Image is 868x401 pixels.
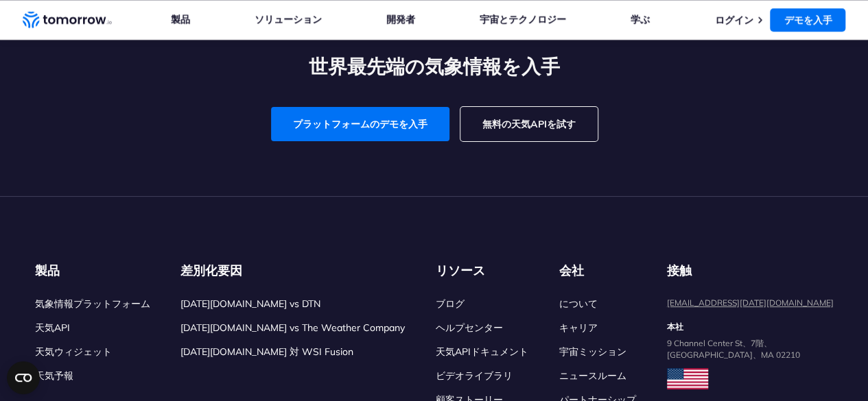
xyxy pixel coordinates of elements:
[436,263,485,278] font: リソース
[667,368,708,390] img: アメリカ国旗
[667,350,800,360] font: [GEOGRAPHIC_DATA]、MA 02210
[255,13,322,26] a: ソリューション
[559,321,598,334] a: キャリア
[35,321,70,334] a: 天気API
[35,297,150,310] a: 気象情報プラットフォーム
[714,14,753,26] a: ログイン
[180,345,353,358] a: [DATE][DOMAIN_NAME] 対 WSI Fusion
[436,369,513,382] a: ビデオライブラリ
[559,263,584,278] font: 会社
[480,13,566,26] a: 宇宙とテクノロジー
[482,117,576,130] font: 無料の天気APIを試す
[171,13,190,26] a: 製品
[35,263,60,278] font: 製品
[667,263,834,361] dl: 連絡先
[23,10,112,30] a: ホームリンク
[631,13,650,25] font: 学ぶ
[171,13,190,25] font: 製品
[559,369,626,382] a: ニュースルーム
[309,54,560,78] font: 世界最先端の気象情報を入手
[271,107,449,141] a: プラットフォームのデモを入手
[293,117,427,130] font: プラットフォームのデモを入手
[559,297,598,310] a: について
[667,263,692,278] font: 接触
[386,13,415,26] a: 開発者
[784,14,832,26] font: デモを入手
[35,369,73,382] a: 天気予報
[667,321,683,332] font: 本社
[180,321,405,334] a: [DATE][DOMAIN_NAME] vs The Weather Company
[460,107,598,141] a: 無料の天気APIを試す
[436,321,503,334] a: ヘルプセンター
[436,297,465,310] a: ブログ
[559,345,626,358] a: 宇宙ミッション
[180,297,320,310] a: [DATE][DOMAIN_NAME] vs DTN
[631,13,650,26] a: 学ぶ
[386,13,415,25] font: 開発者
[436,345,528,358] a: 天気APIドキュメント
[255,13,322,25] font: ソリューション
[667,338,772,348] font: 9 Channel Center St、7階、
[35,345,112,358] a: 天気ウィジェット
[7,361,40,394] button: CMPウィジェットを開く
[480,13,566,25] font: 宇宙とテクノロジー
[667,297,834,308] a: [EMAIL_ADDRESS][DATE][DOMAIN_NAME]
[770,8,845,32] a: デモを入手
[180,263,242,278] font: 差別化要因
